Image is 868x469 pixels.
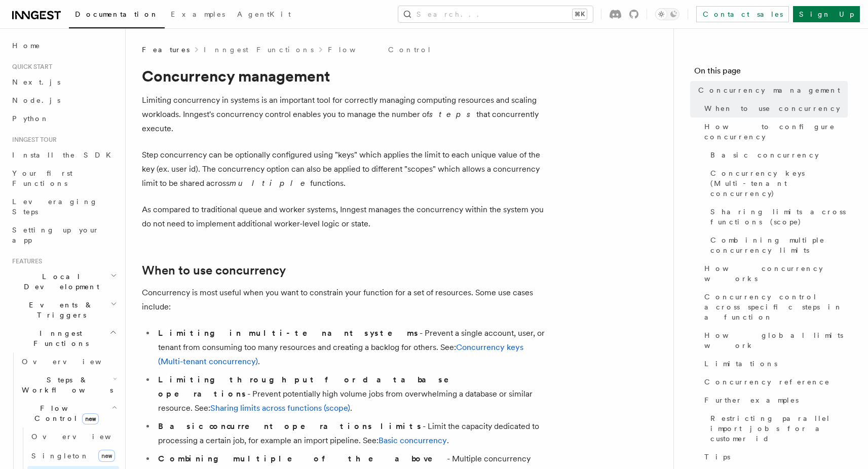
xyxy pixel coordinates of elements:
[700,259,848,288] a: How concurrency works
[704,359,777,369] span: Limitations
[142,67,547,85] h1: Concurrency management
[710,168,848,199] span: Concurrency keys (Multi-tenant concurrency)
[710,150,819,160] span: Basic concurrency
[142,45,190,55] span: Features
[155,419,547,448] li: - Limit the capacity dedicated to processing a certain job, for example an import pipeline. See: .
[379,436,447,445] a: Basic concurrency
[8,267,119,296] button: Local Development
[158,375,463,399] strong: Limiting throughput for database operations
[31,452,89,460] span: Singleton
[710,207,848,227] span: Sharing limits across functions (scope)
[142,148,547,190] p: Step concurrency can be optionally configured using "keys" which applies the limit to each unique...
[704,263,848,284] span: How concurrency works
[8,296,119,324] button: Events & Triggers
[8,271,110,292] span: Local Development
[204,45,314,55] a: Inngest Functions
[710,413,848,444] span: Restricting parallel import jobs for a customer id
[18,353,119,371] a: Overview
[429,109,476,119] em: steps
[230,178,310,188] em: multiple
[8,109,119,128] a: Python
[8,136,57,144] span: Inngest tour
[704,377,830,387] span: Concurrency reference
[706,409,848,448] a: Restricting parallel import jobs for a customer id
[8,300,110,320] span: Events & Triggers
[8,164,119,192] a: Your first Functions
[704,330,848,350] span: How global limits work
[704,122,848,142] span: How to configure concurrency
[655,8,680,20] button: Toggle dark mode
[700,288,848,326] a: Concurrency control across specific steps in a function
[12,198,98,216] span: Leveraging Steps
[12,114,49,123] span: Python
[700,355,848,373] a: Limitations
[704,292,848,322] span: Concurrency control across specific steps in a function
[158,421,423,431] strong: Basic concurrent operations limits
[142,93,547,136] p: Limiting concurrency in systems is an important tool for correctly managing computing resources a...
[8,73,119,91] a: Next.js
[398,6,593,22] button: Search...⌘K
[8,146,119,164] a: Install the SDK
[158,454,447,463] strong: Combining multiple of the above
[237,10,291,18] span: AgentKit
[8,36,119,55] a: Home
[12,151,117,159] span: Install the SDK
[27,427,119,446] a: Overview
[694,81,848,99] a: Concurrency management
[142,263,286,278] a: When to use concurrency
[82,413,99,424] span: new
[696,6,789,22] a: Contact sales
[27,446,119,466] a: Singletonnew
[8,192,119,221] a: Leveraging Steps
[706,146,848,164] a: Basic concurrency
[18,399,119,427] button: Flow Controlnew
[12,78,60,86] span: Next.js
[700,373,848,391] a: Concurrency reference
[793,6,860,22] a: Sign Up
[710,235,848,255] span: Combining multiple concurrency limits
[171,10,225,18] span: Examples
[18,375,113,395] span: Steps & Workflows
[31,433,136,441] span: Overview
[8,63,52,71] span: Quick start
[22,358,126,366] span: Overview
[8,328,109,348] span: Inngest Functions
[12,96,60,104] span: Node.js
[231,3,297,27] a: AgentKit
[158,328,420,338] strong: Limiting in multi-tenant systems
[704,103,840,113] span: When to use concurrency
[8,257,42,265] span: Features
[328,45,432,55] a: Flow Control
[12,226,99,244] span: Setting up your app
[98,450,115,462] span: new
[8,324,119,353] button: Inngest Functions
[700,391,848,409] a: Further examples
[700,99,848,118] a: When to use concurrency
[210,403,350,413] a: Sharing limits across functions (scope)
[8,221,119,249] a: Setting up your app
[75,10,159,18] span: Documentation
[155,326,547,369] li: - Prevent a single account, user, or tenant from consuming too many resources and creating a back...
[12,41,41,51] span: Home
[700,118,848,146] a: How to configure concurrency
[706,203,848,231] a: Sharing limits across functions (scope)
[8,91,119,109] a: Node.js
[142,286,547,314] p: Concurrency is most useful when you want to constrain your function for a set of resources. Some ...
[165,3,231,27] a: Examples
[573,9,587,19] kbd: ⌘K
[694,65,848,81] h4: On this page
[12,169,72,187] span: Your first Functions
[700,448,848,466] a: Tips
[698,85,840,95] span: Concurrency management
[700,326,848,355] a: How global limits work
[704,395,799,405] span: Further examples
[69,3,165,28] a: Documentation
[706,231,848,259] a: Combining multiple concurrency limits
[142,203,547,231] p: As compared to traditional queue and worker systems, Inngest manages the concurrency within the s...
[706,164,848,203] a: Concurrency keys (Multi-tenant concurrency)
[18,403,111,423] span: Flow Control
[155,373,547,415] li: - Prevent potentially high volume jobs from overwhelming a database or similar resource. See: .
[18,371,119,399] button: Steps & Workflows
[704,452,730,462] span: Tips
